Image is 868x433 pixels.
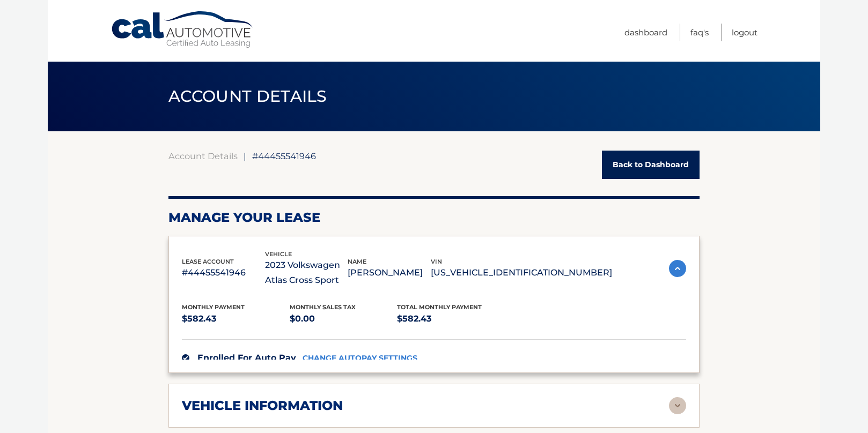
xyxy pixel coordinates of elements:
p: #44455541946 [182,265,265,280]
p: 2023 Volkswagen Atlas Cross Sport [265,258,348,288]
span: Total Monthly Payment [397,303,482,311]
a: Logout [732,24,757,41]
p: $582.43 [397,311,505,326]
a: Dashboard [624,24,667,41]
p: [US_VEHICLE_IDENTIFICATION_NUMBER] [431,265,612,280]
h2: vehicle information [182,398,343,414]
a: Back to Dashboard [602,151,700,179]
p: $0.00 [290,311,398,326]
img: check.svg [182,354,189,362]
span: name [348,258,366,265]
span: | [244,151,246,161]
span: ACCOUNT DETAILS [168,86,327,106]
p: [PERSON_NAME] [348,265,431,280]
a: CHANGE AUTOPAY SETTINGS [303,354,417,363]
span: Monthly sales Tax [290,303,356,311]
p: $582.43 [182,311,290,326]
a: Account Details [168,151,238,161]
span: Enrolled For Auto Pay [197,353,296,363]
span: Monthly Payment [182,303,245,311]
span: lease account [182,258,234,265]
span: vehicle [265,250,292,258]
img: accordion-active.svg [669,260,686,277]
span: vin [431,258,442,265]
img: accordion-rest.svg [669,397,686,414]
h2: Manage Your Lease [168,210,700,226]
a: Cal Automotive [111,11,255,49]
a: FAQ's [690,24,709,41]
span: #44455541946 [252,151,316,161]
